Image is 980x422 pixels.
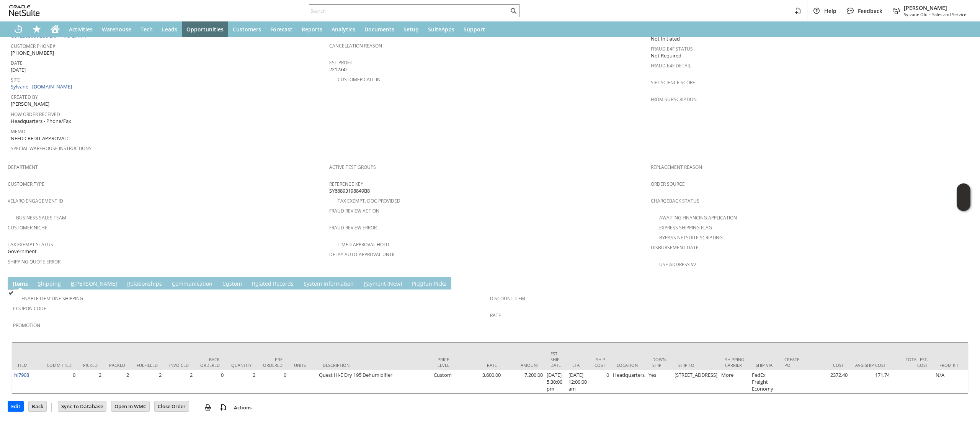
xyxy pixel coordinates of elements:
[46,21,64,37] a: Home
[41,370,77,393] td: 0
[9,5,40,16] svg: logo
[329,251,395,258] a: Delay Auto-Approval Until
[157,21,182,37] a: Leads
[297,21,327,37] a: Reports
[163,370,194,393] td: 2
[13,322,40,329] a: Promotion
[14,25,23,34] svg: Recent Records
[651,244,699,251] a: Disbursement Date
[263,357,283,368] div: Pre Ordered
[824,7,836,15] span: Help
[659,261,696,268] a: Use Address V2
[323,362,426,368] div: Description
[226,280,229,287] span: u
[11,111,60,118] a: How Order Received
[8,181,44,187] a: Customer Type
[490,312,501,319] a: Rate
[302,280,356,288] a: System Information
[16,214,66,221] a: Business Sales Team
[162,26,177,33] span: Leads
[464,26,485,33] span: Support
[11,94,38,100] a: Created By
[813,362,844,368] div: Cost
[647,370,673,393] td: Yes
[651,198,699,204] a: Chargeback Status
[11,128,25,135] a: Memo
[220,280,244,288] a: Custom
[228,21,266,37] a: Customers
[317,370,432,393] td: Quest Hi-E Dry 195 Dehumidifier
[338,241,389,248] a: Timed Approval Hold
[329,66,346,73] span: 2212.60
[155,401,189,411] input: Close Order
[172,280,175,287] span: C
[678,362,714,368] div: Ship To
[294,362,311,368] div: Units
[270,26,292,33] span: Forecast
[651,96,697,103] a: From Subscription
[18,362,35,368] div: Item
[329,187,370,195] span: SY68893198849B8
[725,357,744,368] div: Shipping Carrier
[11,100,49,108] span: [PERSON_NAME]
[362,280,404,288] a: Payment (New)
[38,280,41,287] span: S
[29,401,46,411] input: Back
[131,370,163,393] td: 2
[170,280,214,288] a: Communication
[957,198,970,211] span: Oracle Guided Learning Widget. To move around, please hold and drag
[127,280,131,287] span: R
[364,26,394,33] span: Documents
[849,370,892,393] td: 171.74
[302,26,322,33] span: Reports
[125,280,164,288] a: Relationships
[611,370,647,393] td: Headquarters
[109,362,125,368] div: Packed
[651,62,691,69] a: Fraud E4F Detail
[934,370,976,393] td: N/A
[651,35,680,43] span: Not Initiated
[140,26,153,33] span: Tech
[51,25,60,34] svg: Home
[461,370,503,393] td: 3,600.00
[673,370,719,393] td: [STREET_ADDRESS]
[807,370,849,393] td: 2372.40
[231,362,252,368] div: Quantity
[11,145,91,152] a: Special Warehouse Instructions
[69,26,93,33] span: Activities
[103,370,131,393] td: 2
[58,401,106,411] input: Sync To Database
[203,403,212,412] img: print.svg
[932,11,966,17] span: Sales and Service
[490,295,525,302] a: Discount Item
[784,357,802,368] div: Create PO
[8,224,47,231] a: Customer Niche
[255,280,258,287] span: e
[47,362,72,368] div: Committed
[309,6,509,15] input: Search
[410,280,448,288] a: PickRun Picks
[11,49,54,57] span: [PHONE_NUMBER]
[307,280,309,287] span: y
[71,280,74,287] span: B
[855,362,886,368] div: Avg Ship Cost
[182,21,228,37] a: Opportunities
[102,26,131,33] span: Warehouse
[137,362,158,368] div: Fulfilled
[11,43,56,49] a: Customer Phone#
[231,404,255,411] a: Actions
[77,370,103,393] td: 2
[69,280,119,288] a: B[PERSON_NAME]
[200,357,220,368] div: Back Ordered
[651,52,681,59] span: Not Required
[169,362,189,368] div: Invoiced
[329,208,379,214] a: Fraud Review Action
[11,135,68,142] span: NEED CREDIT APPROVAL:
[329,181,363,187] a: Reference Key
[659,214,737,221] a: Awaiting Financing Application
[957,183,970,211] iframe: Click here to launch Oracle Guided Learning Help Panel
[403,26,419,33] span: Setup
[423,21,459,37] a: SuiteApps
[329,164,376,170] a: Active Test Groups
[756,362,773,368] div: Ship Via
